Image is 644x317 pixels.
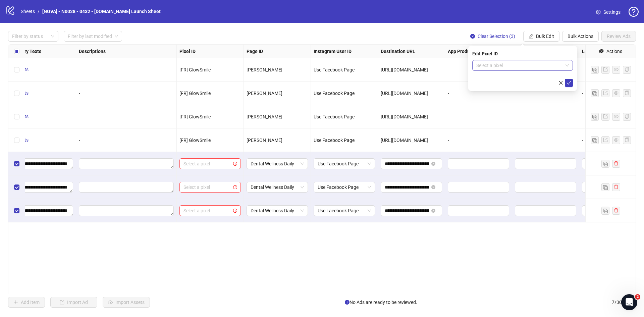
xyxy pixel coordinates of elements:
[314,90,375,97] div: Use Facebook Page
[591,113,599,121] button: Duplicate
[179,113,241,120] div: [FR] GlowSmile
[8,199,25,222] div: Select row 7
[233,162,237,166] span: exclamation-circle
[179,90,241,97] div: [FR] GlowSmile
[529,34,533,39] span: edit
[381,114,428,119] span: [URL][DOMAIN_NAME]
[79,182,174,193] div: Edit values
[247,66,308,73] div: [PERSON_NAME]
[582,90,643,97] div: -
[567,81,571,85] span: check
[175,45,176,58] div: Resize Descriptions column
[614,114,619,119] span: eye
[41,8,162,15] a: [NOVA] - N0028 - 0432 - [DOMAIN_NAME] Launch Sheet
[19,8,36,15] a: Sheets
[603,8,621,16] span: Settings
[314,48,352,55] strong: Instagram User ID
[345,300,350,305] span: info-circle
[591,7,626,17] a: Settings
[179,48,196,55] strong: Pixel ID
[12,48,41,55] strong: Primary Texts
[614,67,619,72] span: eye
[601,160,609,168] button: Duplicate
[233,185,237,189] span: exclamation-circle
[79,48,106,55] strong: Descriptions
[603,67,608,72] span: export
[591,136,599,144] button: Duplicate
[478,34,515,39] span: Clear Selection (3)
[318,182,371,192] span: Use Facebook Page
[601,183,609,191] button: Duplicate
[376,45,378,58] div: Resize Instagram User ID column
[318,206,371,216] span: Use Facebook Page
[448,114,449,119] span: -
[247,90,308,97] div: [PERSON_NAME]
[314,113,375,120] div: Use Facebook Page
[558,81,563,85] span: close
[79,91,80,96] span: -
[448,91,449,96] span: -
[8,175,25,199] div: Select row 6
[448,67,449,72] span: -
[381,48,415,55] strong: Destination URL
[309,45,311,58] div: Resize Page ID column
[179,66,241,73] div: [FR] GlowSmile
[247,113,308,120] div: [PERSON_NAME]
[603,114,608,119] span: export
[562,31,599,42] button: Bulk Actions
[247,137,308,144] div: [PERSON_NAME]
[381,91,428,96] span: [URL][DOMAIN_NAME]
[381,138,428,143] span: [URL][DOMAIN_NAME]
[614,91,619,95] span: eye
[318,159,371,169] span: Use Facebook Page
[601,207,609,215] button: Duplicate
[8,45,25,58] div: Select all rows
[8,128,25,152] div: Select row 4
[596,10,601,14] span: setting
[443,45,445,58] div: Resize Destination URL column
[314,66,375,73] div: Use Facebook Page
[300,162,304,166] span: close-circle
[603,138,608,142] span: export
[568,34,593,39] span: Bulk Actions
[431,162,435,166] button: close-circle
[629,7,639,17] span: question-circle
[448,48,491,55] strong: App Product Page ID
[510,45,512,58] div: Resize App Product Page ID column
[8,152,25,175] div: Select row 5
[251,182,304,192] span: Dental Wellness Daily
[536,34,554,39] span: Bulk Edit
[582,113,643,120] div: -
[431,185,435,189] span: close-circle
[614,138,619,142] span: eye
[79,205,174,216] div: Edit values
[8,297,45,308] button: Add Item
[431,209,435,213] button: close-circle
[79,114,80,119] span: -
[12,182,73,193] div: Edit values
[603,91,608,95] span: export
[74,45,76,58] div: Resize Primary Texts column
[242,45,244,58] div: Resize Pixel ID column
[591,89,599,97] button: Duplicate
[38,8,40,15] li: /
[103,297,150,308] button: Import Assets
[345,299,417,306] span: No Ads are ready to be reviewed.
[251,206,304,216] span: Dental Wellness Daily
[599,49,604,53] span: eye-invisible
[79,138,80,143] span: -
[314,137,375,144] div: Use Facebook Page
[12,205,73,216] div: Edit values
[247,48,263,55] strong: Page ID
[233,209,237,213] span: exclamation-circle
[79,158,174,169] div: Edit values
[523,31,559,42] button: Bulk Edit
[465,31,521,42] button: Clear Selection (3)
[179,137,241,144] div: [FR] GlowSmile
[577,45,579,58] div: Resize Display URL column
[12,158,73,169] div: Edit values
[300,209,304,213] span: close-circle
[601,31,636,42] button: Review Ads
[606,48,622,55] div: Actions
